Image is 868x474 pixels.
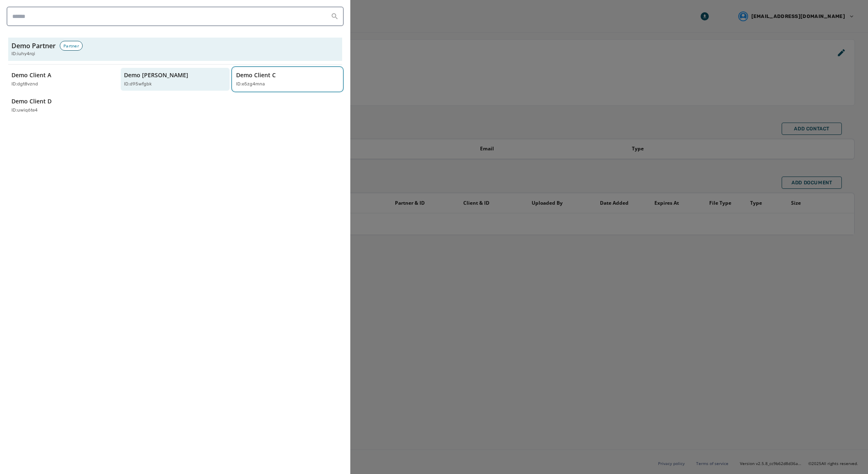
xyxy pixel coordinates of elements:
[11,97,52,105] p: Demo Client D
[11,71,51,79] p: Demo Client A
[233,68,342,91] button: Demo Client CID:e5zg4mna
[11,41,56,51] h3: Demo Partner
[236,71,276,79] p: Demo Client C
[11,81,38,88] p: ID: dgt8vznd
[11,107,38,114] p: ID: uwiq6te4
[8,94,117,117] button: Demo Client DID:uwiq6te4
[121,68,230,91] button: Demo [PERSON_NAME]ID:d95wfgbk
[11,51,35,58] span: ID: iuhy4rqi
[60,41,83,51] div: Partner
[124,71,188,79] p: Demo [PERSON_NAME]
[8,68,117,91] button: Demo Client AID:dgt8vznd
[8,38,342,61] button: Demo PartnerPartnerID:iuhy4rqi
[236,81,265,88] p: ID: e5zg4mna
[124,81,152,88] p: ID: d95wfgbk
